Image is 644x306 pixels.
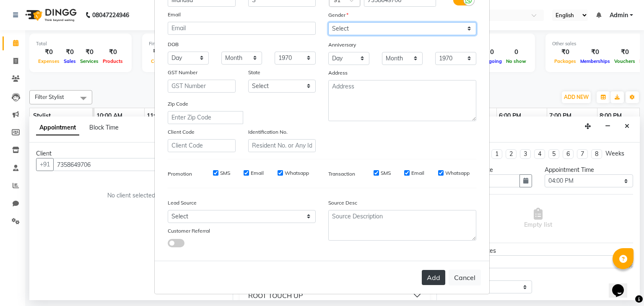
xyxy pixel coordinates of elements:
[168,111,243,124] input: Enter Zip Code
[411,169,424,177] label: Email
[328,41,356,49] label: Anniversary
[168,69,197,76] label: GST Number
[168,11,181,18] label: Email
[248,139,316,152] input: Resident No. or Any Id
[248,128,288,136] label: Identification No.
[328,11,348,19] label: Gender
[220,169,230,177] label: SMS
[285,169,309,177] label: Whatsapp
[328,69,348,77] label: Address
[251,169,264,177] label: Email
[168,100,188,108] label: Zip Code
[168,41,179,48] label: DOB
[168,139,236,152] input: Client Code
[422,270,445,285] button: Add
[449,270,481,285] button: Cancel
[168,80,236,93] input: GST Number
[168,170,192,178] label: Promotion
[168,22,316,35] input: Email
[248,69,260,76] label: State
[328,170,355,178] label: Transaction
[168,227,210,235] label: Customer Referral
[445,169,470,177] label: Whatsapp
[328,199,357,207] label: Source Desc
[168,128,195,136] label: Client Code
[168,199,197,207] label: Lead Source
[381,169,391,177] label: SMS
